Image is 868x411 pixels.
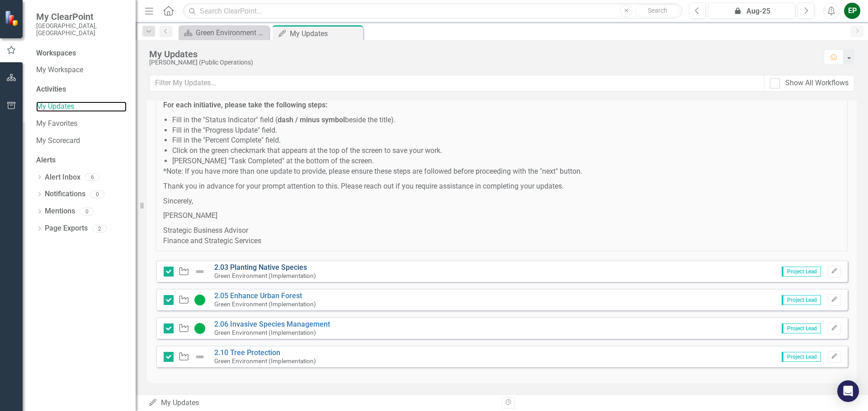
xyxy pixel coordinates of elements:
[785,78,849,88] div: Show All Workflows
[712,6,792,17] div: Aug-25
[844,3,860,19] button: EP
[90,190,104,198] div: 0
[290,28,361,39] div: My Updates
[172,125,840,136] li: Fill in the "Progress Update" field.
[214,329,316,336] small: Green Environment (Implementation)
[85,174,99,181] div: 6
[782,295,821,305] span: Project Lead
[214,291,302,300] a: 2.05 Enhance Urban Forest
[708,3,795,19] button: Aug-25
[214,357,316,365] small: Green Environment (Implementation)
[163,181,840,192] p: Thank you in advance for your prompt attention to this. Please reach out if you require assistanc...
[148,398,495,408] div: My Updates
[196,27,267,38] div: Green Environment Landing Page
[36,65,127,75] a: My Workspace
[194,351,205,362] img: Not Defined
[214,320,330,328] a: 2.06 Invasive Species Management
[782,323,821,333] span: Project Lead
[36,11,127,22] span: My ClearPoint
[648,7,667,14] span: Search
[172,156,840,166] li: [PERSON_NAME] "Task Completed" at the bottom of the screen.
[36,22,127,37] small: [GEOGRAPHIC_DATA], [GEOGRAPHIC_DATA]
[194,323,205,334] img: On Track
[36,48,76,59] div: Workspaces
[214,348,280,357] a: 2.10 Tree Protection
[181,27,267,38] a: Green Environment Landing Page
[194,266,205,277] img: Not Defined
[36,155,127,166] div: Alerts
[172,135,840,146] li: Fill in the "Percent Complete" field.
[172,146,840,156] li: Click on the green checkmark that appears at the top of the screen to save your work.
[36,84,127,95] div: Activities
[45,206,75,217] a: Mentions
[214,300,316,308] small: Green Environment (Implementation)
[149,75,764,92] input: Filter My Updates...
[45,189,85,199] a: Notifications
[782,352,821,362] span: Project Lead
[172,115,840,125] li: Fill in the "Status Indicator" field ( beside the title).
[36,119,127,129] a: My Favorites
[194,295,205,305] img: On Track
[163,166,840,177] p: *Note: If you have more than one update to provide, please ensure these steps are followed before...
[163,211,840,221] p: [PERSON_NAME]
[92,225,107,232] div: 2
[163,226,840,246] p: Strategic Business Advisor Finance and Strategic Services
[80,208,94,215] div: 0
[278,115,345,124] strong: dash / minus symbol
[45,172,80,183] a: Alert Inbox
[149,59,815,66] div: [PERSON_NAME] (Public Operations)
[183,3,682,19] input: Search ClearPoint...
[635,5,680,17] button: Search
[163,101,327,109] strong: For each initiative, please take the following steps:
[36,136,127,146] a: My Scorecard
[45,223,88,234] a: Page Exports
[782,267,821,277] span: Project Lead
[4,9,21,27] img: ClearPoint Strategy
[214,272,316,279] small: Green Environment (Implementation)
[36,102,127,112] a: My Updates
[214,263,307,272] a: 2.03 Planting Native Species
[837,380,859,402] div: Open Intercom Messenger
[149,49,815,59] div: My Updates
[163,196,840,207] p: Sincerely,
